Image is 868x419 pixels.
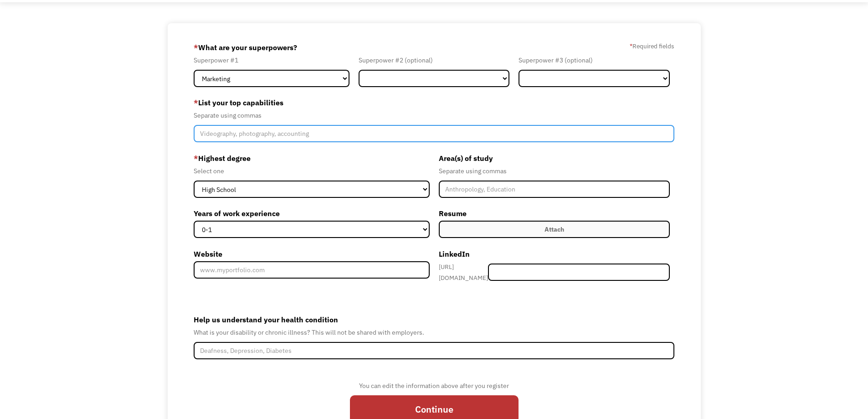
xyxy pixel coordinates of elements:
label: Help us understand your health condition [194,312,675,327]
label: Years of work experience [194,206,430,221]
label: LinkedIn [439,247,670,261]
input: Anthropology, Education [439,181,670,198]
div: Separate using commas [439,166,670,176]
input: Deafness, Depression, Diabetes [194,342,675,359]
div: Superpower #3 (optional) [519,55,670,66]
div: What is your disability or chronic illness? This will not be shared with employers. [194,327,675,338]
label: What are your superpowers? [194,40,297,55]
label: Resume [439,206,670,221]
input: Videography, photography, accounting [194,125,675,142]
label: List your top capabilities [194,95,675,110]
div: You can edit the information above after you register [350,380,519,391]
div: Attach [544,224,564,235]
div: [URL][DOMAIN_NAME] [439,261,488,283]
label: Required fields [630,41,674,52]
div: Separate using commas [194,110,675,121]
div: Select one [194,166,430,176]
label: Highest degree [194,151,430,166]
div: Superpower #2 (optional) [359,55,510,66]
label: Attach [439,221,670,238]
label: Area(s) of study [439,151,670,166]
div: Superpower #1 [194,55,349,66]
input: www.myportfolio.com [194,261,430,279]
label: Website [194,247,430,261]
